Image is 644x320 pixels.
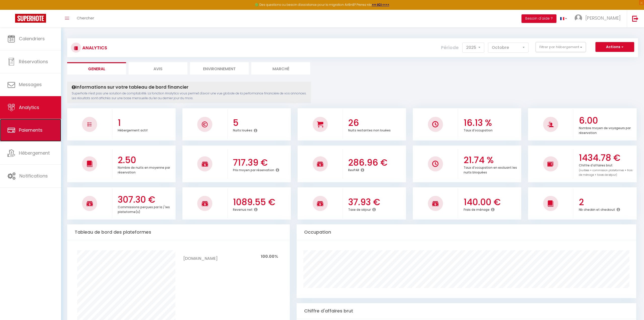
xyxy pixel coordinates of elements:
p: Hébergement actif [118,127,148,132]
p: Superhote n'est pas une solution de comptabilité. La fonction Analytics vous permet d'avoir une v... [72,91,306,101]
span: Analytics [19,104,39,111]
span: Hébergement [19,150,50,156]
button: Besoin d'aide ? [521,14,556,23]
a: ... [PERSON_NAME] [571,10,627,27]
div: Tableau de bord des plateformes [67,224,290,240]
span: [PERSON_NAME] [585,15,621,21]
span: Réservations [19,58,48,65]
p: Nombre moyen de voyageurs par réservation [579,125,631,135]
img: NO IMAGE [88,122,92,126]
h3: 1 [118,118,174,128]
h3: 16.13 % [464,118,520,128]
img: ... [575,14,582,22]
span: Messages [19,81,42,88]
p: Taux d'occupation en excluant les nuits bloquées [464,164,517,174]
h3: 6.00 [579,115,635,126]
h4: Informations sur votre tableau de bord financier [72,84,306,90]
img: NO IMAGE [432,161,438,167]
span: (nuitées + commission plateformes + frais de ménage + taxes de séjour) [579,168,632,177]
p: Commissions perçues par la / les plateforme(s) [118,204,170,214]
li: Environnement [190,62,249,75]
h3: 1089.55 € [233,197,290,207]
h3: 26 [348,118,405,128]
p: Frais de ménage [464,206,490,212]
span: Calendriers [19,35,45,42]
p: Taxe de séjour [348,206,371,212]
p: Chiffre d'affaires brut [579,162,632,177]
button: Actions [595,42,634,52]
p: Nuits louées [233,127,252,132]
h3: 140.00 € [464,197,520,207]
h3: 21.74 % [464,155,520,165]
span: Chercher [77,15,94,21]
p: Nb checkin et checkout [579,206,615,212]
li: Marché [251,62,310,75]
li: Avis [129,62,187,75]
h3: 1434.78 € [579,153,635,163]
span: Notifications [19,173,48,179]
h3: 2.50 [118,155,174,165]
img: NO IMAGE [547,161,554,167]
p: Nombre de nuits en moyenne par réservation [118,164,170,174]
li: General [67,62,126,75]
h3: 5 [233,118,290,128]
h3: 37.93 € [348,197,405,207]
p: RevPAR [348,167,359,172]
p: Prix moyen par réservation [233,167,274,172]
button: Filtrer par hébergement [536,42,586,52]
p: Revenus net [233,206,253,212]
h3: 307.30 € [118,194,174,205]
h3: 286.96 € [348,157,405,168]
img: logout [632,15,638,22]
h3: Analytics [81,42,107,53]
p: Taux d'occupation [464,127,493,132]
div: Chiffre d'affaires brut [297,303,636,319]
a: Chercher [73,10,98,27]
td: [DOMAIN_NAME] [183,250,217,263]
p: Nuits restantes non louées [348,127,391,132]
span: Paiements [19,127,43,133]
div: Occupation [297,224,636,240]
img: Super Booking [15,14,46,23]
label: Période [441,42,459,53]
h3: 2 [579,197,635,207]
span: 100.00% [261,254,278,259]
h3: 717.39 € [233,157,290,168]
a: >>> ICI <<<< [372,3,389,7]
